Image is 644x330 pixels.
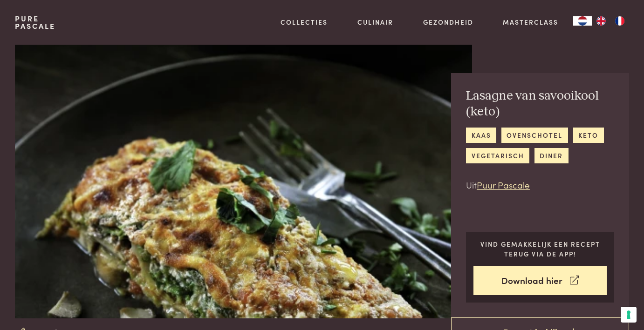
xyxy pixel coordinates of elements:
[15,15,55,30] a: PurePascale
[473,266,607,295] a: Download hier
[466,178,614,192] p: Uit
[592,16,610,26] a: EN
[573,16,592,26] a: NL
[466,88,614,120] h2: Lasagne van savooikool (keto)
[503,17,558,27] a: Masterclass
[621,307,637,323] button: Uw voorkeuren voor toestemming voor trackingtechnologieën
[592,16,629,26] ul: Language list
[477,178,530,191] a: Puur Pascale
[357,17,393,27] a: Culinair
[281,17,328,27] a: Collecties
[573,128,604,143] a: keto
[15,45,472,318] img: Lasagne van savooikool (keto)
[423,17,473,27] a: Gezondheid
[473,239,607,258] p: Vind gemakkelijk een recept terug via de app!
[573,16,629,26] aside: Language selected: Nederlands
[573,16,592,26] div: Language
[501,128,568,143] a: ovenschotel
[466,128,496,143] a: kaas
[534,148,569,163] a: diner
[466,148,529,163] a: vegetarisch
[610,16,629,26] a: FR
